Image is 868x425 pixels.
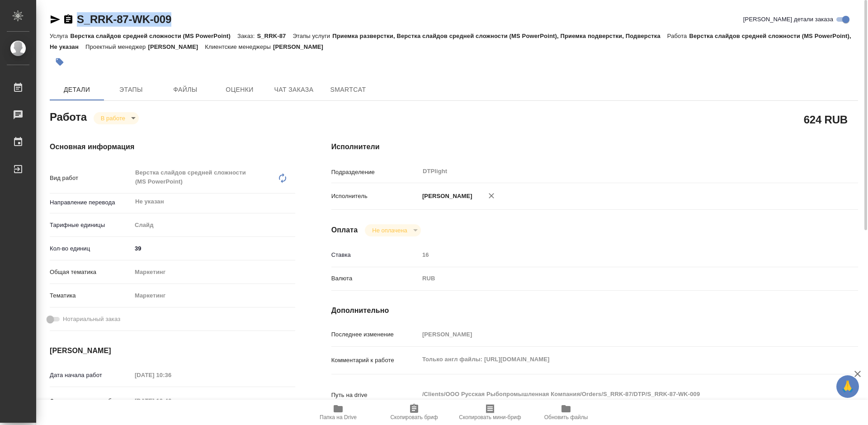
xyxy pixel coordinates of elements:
[164,84,207,95] span: Файлы
[50,198,132,207] p: Направление перевода
[55,84,99,95] span: Детали
[50,108,87,124] h2: Работа
[419,352,814,367] textarea: Только англ файлы: [URL][DOMAIN_NAME]
[331,391,419,400] p: Путь на drive
[331,225,358,236] h4: Оплата
[419,271,814,286] div: RUB
[77,13,171,25] a: S_RRK-87-WK-009
[667,33,689,39] p: Работа
[419,248,814,261] input: Пустое поле
[459,414,521,420] span: Скопировать мини-бриф
[94,112,139,124] div: В работе
[743,15,833,24] span: [PERSON_NAME] детали заказа
[218,84,261,95] span: Оценки
[50,142,295,152] h4: Основная информация
[365,224,420,236] div: В работе
[481,186,501,206] button: Удалить исполнителя
[50,345,295,356] h4: [PERSON_NAME]
[836,375,859,398] button: 🙏
[376,400,452,425] button: Скопировать бриф
[331,192,419,201] p: Исполнитель
[63,14,74,25] button: Скопировать ссылку
[63,315,120,324] span: Нотариальный заказ
[98,114,128,122] button: В работе
[85,43,148,50] p: Проектный менеджер
[544,414,588,420] span: Обновить файлы
[132,217,295,233] div: Слайд
[132,368,211,382] input: Пустое поле
[70,33,237,39] p: Верстка слайдов средней сложности (MS PowerPoint)
[331,168,419,177] p: Подразделение
[326,84,370,95] span: SmartCat
[50,221,132,230] p: Тарифные единицы
[272,84,316,95] span: Чат заказа
[50,371,132,380] p: Дата начала работ
[50,33,70,39] p: Услуга
[369,227,410,234] button: Не оплачена
[132,242,295,255] input: ✎ Введи что-нибудь
[50,244,132,253] p: Кол-во единиц
[419,387,814,402] textarea: /Clients/ООО Русская Рыбопромышленная Компания/Orders/S_RRK-87/DTP/S_RRK-87-WK-009
[332,33,667,39] p: Приемка разверстки, Верстка слайдов средней сложности (MS PowerPoint), Приемка подверстки, Подвер...
[50,174,132,183] p: Вид работ
[50,397,132,406] p: Факт. дата начала работ
[390,414,438,420] span: Скопировать бриф
[132,264,295,280] div: Маркетинг
[419,192,472,201] p: [PERSON_NAME]
[148,43,205,50] p: [PERSON_NAME]
[331,305,858,316] h4: Дополнительно
[132,394,211,407] input: Пустое поле
[331,142,858,152] h4: Исполнители
[257,33,292,39] p: S_RRK-87
[50,52,70,72] button: Добавить тэг
[50,14,61,25] button: Скопировать ссылку для ЯМессенджера
[331,330,419,339] p: Последнее изменение
[300,400,376,425] button: Папка на Drive
[528,400,604,425] button: Обновить файлы
[132,288,295,303] div: Маркетинг
[840,377,855,396] span: 🙏
[273,43,330,50] p: [PERSON_NAME]
[292,33,332,39] p: Этапы услуги
[109,84,153,95] span: Этапы
[50,291,132,300] p: Тематика
[452,400,528,425] button: Скопировать мини-бриф
[320,414,357,420] span: Папка на Drive
[331,250,419,260] p: Ставка
[205,43,273,50] p: Клиентские менеджеры
[331,356,419,365] p: Комментарий к работе
[50,268,132,277] p: Общая тематика
[804,112,848,127] h2: 624 RUB
[331,274,419,283] p: Валюта
[419,328,814,341] input: Пустое поле
[237,33,257,39] p: Заказ:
